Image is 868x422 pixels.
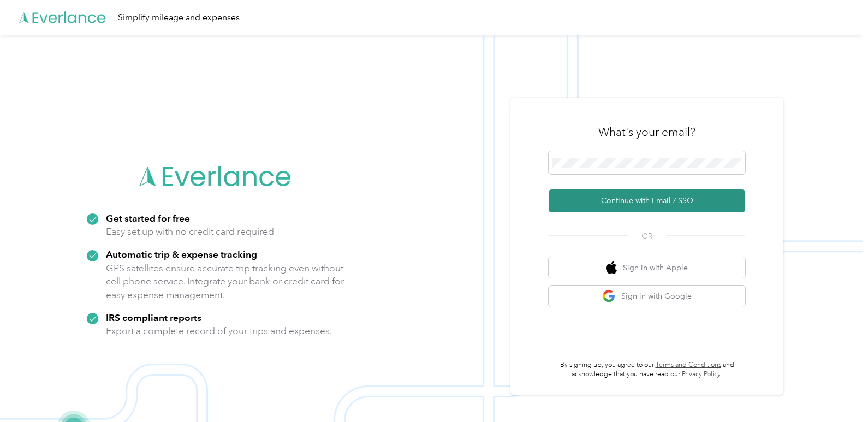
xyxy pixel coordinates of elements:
button: google logoSign in with Google [549,286,745,307]
a: Terms and Conditions [656,361,721,369]
p: Export a complete record of your trips and expenses. [106,324,332,338]
button: Continue with Email / SSO [549,189,745,212]
img: google logo [602,289,616,303]
span: OR [628,230,666,242]
button: apple logoSign in with Apple [549,257,745,278]
h3: What's your email? [598,124,695,140]
strong: Automatic trip & expense tracking [106,248,257,260]
p: Easy set up with no credit card required [106,225,274,239]
img: apple logo [606,261,617,275]
a: Privacy Policy [682,370,721,378]
p: GPS satellites ensure accurate trip tracking even without cell phone service. Integrate your bank... [106,261,344,302]
strong: Get started for free [106,212,190,224]
div: Simplify mileage and expenses [118,11,240,25]
p: By signing up, you agree to our and acknowledge that you have read our . [549,360,745,379]
strong: IRS compliant reports [106,312,201,323]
